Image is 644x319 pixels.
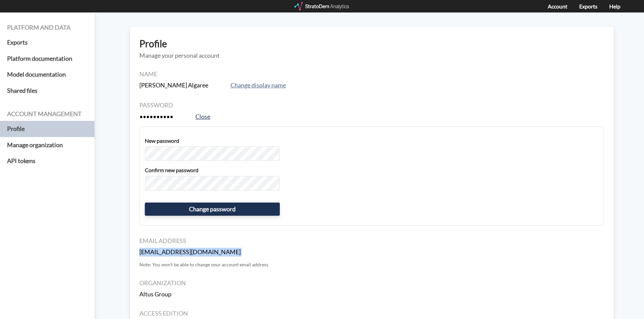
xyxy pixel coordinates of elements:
h3: Profile [139,38,604,49]
a: Profile [7,121,87,137]
button: Change display name [229,81,288,90]
h4: Account management [7,111,87,117]
label: Confirm new password [145,166,198,174]
a: Exports [579,3,597,9]
a: Model documentation [7,67,87,83]
strong: Altus Group [139,290,171,298]
a: Help [609,3,620,9]
p: Note: You won't be able to change your account email address [139,261,604,268]
h4: Email address [139,238,604,244]
h4: Access edition [139,310,604,317]
a: Manage organization [7,137,87,153]
a: Platform documentation [7,51,87,67]
a: Exports [7,34,87,51]
h5: Manage your personal account [139,52,604,59]
button: Close [193,112,212,122]
a: Shared files [7,83,87,99]
a: Account [548,3,567,9]
strong: •••••••••• [139,113,173,120]
h4: Name [139,71,604,78]
h4: Password [139,102,604,109]
label: New password [145,137,179,145]
a: API tokens [7,153,87,169]
strong: [EMAIL_ADDRESS][DOMAIN_NAME] [139,248,241,256]
h4: Platform and data [7,24,87,31]
h4: Organization [139,280,604,287]
strong: [PERSON_NAME] Algaree [139,81,208,89]
button: Change password [145,203,280,216]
